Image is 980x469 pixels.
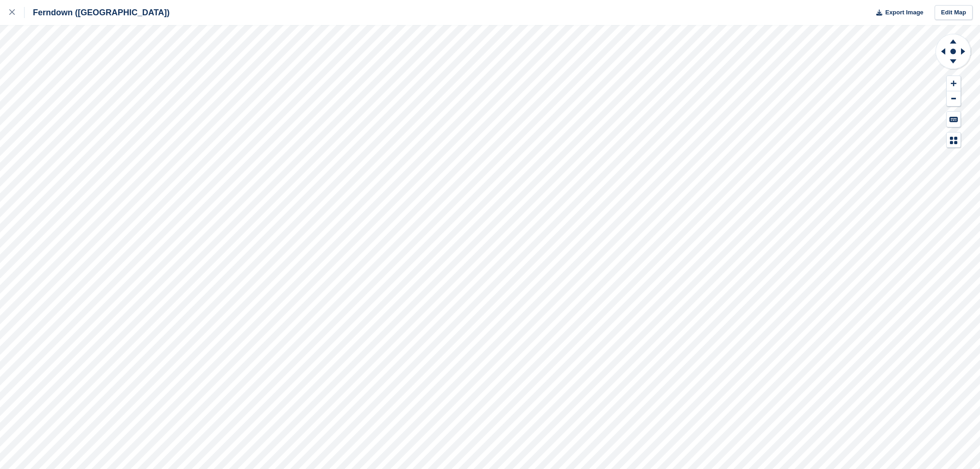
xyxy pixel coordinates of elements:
span: Export Image [885,8,923,17]
button: Zoom Out [947,91,961,107]
a: Edit Map [935,5,973,20]
button: Export Image [871,5,923,20]
div: Ferndown ([GEOGRAPHIC_DATA]) [25,7,170,18]
button: Map Legend [947,133,961,148]
button: Keyboard Shortcuts [947,112,961,127]
button: Zoom In [947,76,961,91]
